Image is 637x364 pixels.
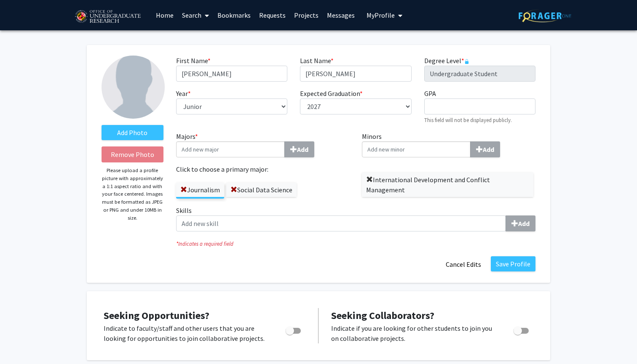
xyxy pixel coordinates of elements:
[323,0,359,30] a: Messages
[300,56,334,66] label: Last Name
[362,173,533,197] label: International Development and Conflict Management
[213,0,255,30] a: Bookmarks
[102,125,163,140] label: AddProfile Picture
[331,323,498,343] p: Indicate if you are looking for other students to join you on collaborative projects.
[506,215,535,231] button: Skills
[178,0,213,30] a: Search
[176,240,535,248] i: Indicates a required field
[424,88,436,98] label: GPA
[362,131,535,157] label: Minors
[464,59,469,64] svg: This information is provided and automatically updated by University of Maryland and is not edita...
[104,309,209,322] span: Seeking Opportunities?
[510,323,533,336] div: Toggle
[367,11,395,19] span: My Profile
[491,256,535,271] button: Save Profile
[424,56,469,66] label: Degree Level
[424,117,512,123] small: This field will not be displayed publicly.
[176,164,350,174] label: Click to choose a primary major:
[226,183,297,197] label: Social Data Science
[102,56,165,119] img: Profile Picture
[176,183,224,197] label: Journalism
[176,131,350,157] label: Majors
[362,141,471,157] input: MinorsAdd
[102,167,163,222] p: Please upload a profile picture with approximately a 1:1 aspect ratio and with your face centered...
[104,323,270,343] p: Indicate to faculty/staff and other users that you are looking for opportunities to join collabor...
[483,145,494,154] b: Add
[282,323,305,336] div: Toggle
[255,0,290,30] a: Requests
[440,256,487,272] button: Cancel Edits
[6,326,36,358] iframe: Chat
[176,56,211,66] label: First Name
[176,215,506,231] input: SkillsAdd
[518,219,530,228] b: Add
[176,141,285,157] input: Majors*Add
[300,88,363,98] label: Expected Graduation
[152,0,178,30] a: Home
[72,6,143,27] img: University of Maryland Logo
[176,88,191,98] label: Year
[470,141,500,157] button: Minors
[102,146,163,162] button: Remove Photo
[290,0,323,30] a: Projects
[519,9,571,22] img: ForagerOne Logo
[176,205,535,231] label: Skills
[331,309,434,322] span: Seeking Collaborators?
[284,141,314,157] button: Majors*
[297,145,308,154] b: Add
